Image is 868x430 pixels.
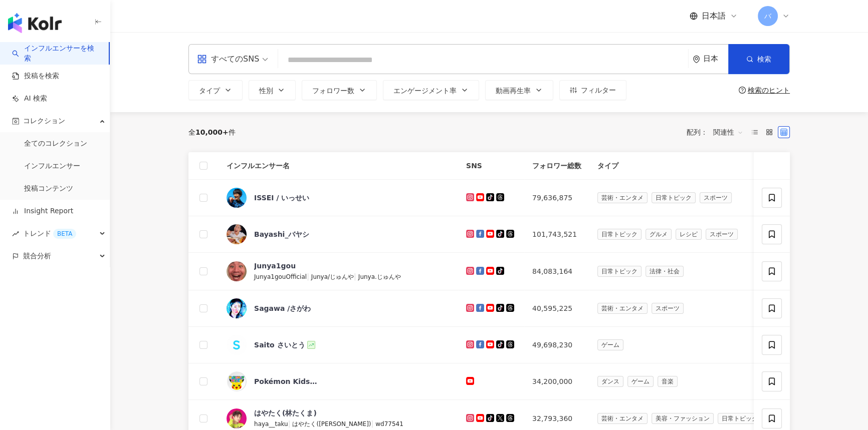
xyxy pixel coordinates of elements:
span: 日本語 [702,11,726,22]
span: haya__taku [254,420,288,427]
span: 芸術・エンタメ [597,192,647,203]
span: コレクション [23,110,65,132]
span: レシピ [676,229,702,240]
span: 美容・ファッション [652,413,714,424]
span: はやたく([PERSON_NAME]) [292,420,371,427]
a: KOL Avatarはやたく(林たくま)haya__taku|はやたく([PERSON_NAME])|wd77541 [227,408,450,429]
div: Saito さいとう [254,340,305,350]
td: 49,698,230 [524,327,589,363]
div: 日本 [703,55,728,63]
a: KOL AvatarBayashi_バヤシ [227,224,450,244]
span: 音楽 [658,376,678,387]
div: Junya1gou [254,261,296,271]
a: AI 検索 [12,94,47,104]
span: ゲーム [597,339,623,350]
div: 配列： [687,124,749,140]
td: 101,743,521 [524,216,589,253]
button: 検索 [728,44,789,74]
img: KOL Avatar [227,224,247,244]
th: インフルエンサー名 [219,152,458,180]
span: グルメ [645,229,672,240]
span: Junya.じゅんや [358,273,401,280]
a: 全てのコレクション [24,139,87,149]
button: 動画再生率 [485,80,553,100]
a: Insight Report [12,206,73,216]
div: Pokémon Kids TV [254,376,319,386]
div: Sagawa /さがわ [254,303,311,313]
span: タイプ [199,87,220,95]
button: フォロワー数 [302,80,377,100]
td: 79,636,875 [524,180,589,216]
a: KOL AvatarSagawa /さがわ [227,298,450,318]
div: すべてのSNS [197,51,259,67]
span: rise [12,230,19,237]
span: 動画再生率 [496,87,531,95]
div: 検索のヒント [748,86,790,94]
div: Bayashi_バヤシ [254,229,309,239]
span: Junya/じゅんや [311,273,354,280]
span: 芸術・エンタメ [597,303,647,314]
span: 性別 [259,87,273,95]
span: ゲーム [627,376,654,387]
span: Junya1gouOfficial [254,273,307,280]
img: KOL Avatar [227,371,247,391]
button: エンゲージメント率 [383,80,479,100]
td: 84,083,164 [524,253,589,290]
span: environment [693,56,700,63]
img: KOL Avatar [227,335,247,355]
a: KOL AvatarPokémon Kids TV [227,371,450,391]
span: 検索 [757,55,771,63]
div: はやたく(林たくま) [254,408,317,418]
a: KOL AvatarISSEI / いっせい [227,188,450,208]
span: 日常トピック [718,413,762,424]
div: ISSEI / いっせい [254,193,309,203]
span: 競合分析 [23,245,51,267]
span: スポーツ [700,192,732,203]
span: トレンド [23,222,76,245]
span: question-circle [739,87,746,94]
div: 全 件 [188,128,236,136]
span: ダンス [597,376,623,387]
a: KOL AvatarJunya1gouJunya1gouOfficial|Junya/じゅんや|Junya.じゅんや [227,261,450,282]
span: appstore [197,54,207,64]
span: バ [764,11,771,22]
span: スポーツ [652,303,684,314]
span: 日常トピック [597,229,641,240]
td: 34,200,000 [524,363,589,400]
a: KOL AvatarSaito さいとう [227,335,450,355]
span: 10,000+ [195,128,229,136]
span: | [354,272,358,280]
span: | [307,272,311,280]
img: KOL Avatar [227,188,247,208]
th: SNS [458,152,524,180]
a: searchインフルエンサーを検索 [12,44,101,63]
span: 日常トピック [652,192,696,203]
th: フォロワー総数 [524,152,589,180]
a: インフルエンサー [24,161,80,171]
span: | [371,419,375,427]
span: 芸術・エンタメ [597,413,647,424]
td: 40,595,225 [524,290,589,327]
button: タイプ [188,80,243,100]
span: wd77541 [375,420,403,427]
a: 投稿を検索 [12,71,59,81]
button: フィルター [559,80,626,100]
span: エンゲージメント率 [393,87,457,95]
span: フィルター [581,86,616,94]
img: KOL Avatar [227,408,247,428]
span: | [288,419,293,427]
span: 関連性 [713,124,743,140]
img: KOL Avatar [227,261,247,281]
button: 性別 [249,80,296,100]
span: 法律・社会 [645,266,684,277]
img: KOL Avatar [227,298,247,318]
a: 投稿コンテンツ [24,184,73,194]
span: フォロワー数 [312,87,354,95]
img: logo [8,13,62,33]
span: スポーツ [706,229,738,240]
span: 日常トピック [597,266,641,277]
div: BETA [53,229,76,239]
